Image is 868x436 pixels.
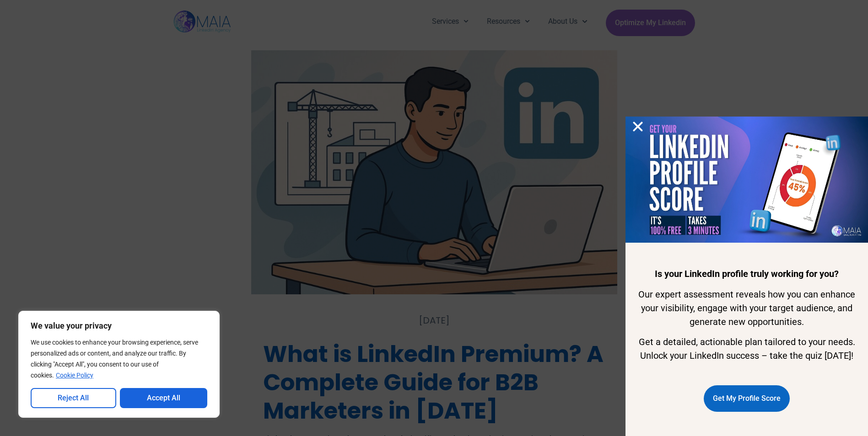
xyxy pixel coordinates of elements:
p: Get a detailed, actionable plan tailored to your needs. [638,335,856,362]
button: Reject All [31,388,116,408]
span: Get My Profile Score [713,390,781,407]
a: Get My Profile Score [704,385,790,412]
a: Close [631,120,645,133]
span: Unlock your LinkedIn success – take the quiz [DATE]! [640,350,853,361]
button: Accept All [120,388,208,408]
b: Is your LinkedIn profile truly working for you? [655,268,839,279]
p: We use cookies to enhance your browsing experience, serve personalized ads or content, and analyz... [31,337,207,381]
a: Cookie Policy [55,371,94,379]
div: We value your privacy [18,311,220,418]
p: We value your privacy [31,320,207,331]
p: Our expert assessment reveals how you can enhance your visibility, engage with your target audien... [638,287,856,329]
